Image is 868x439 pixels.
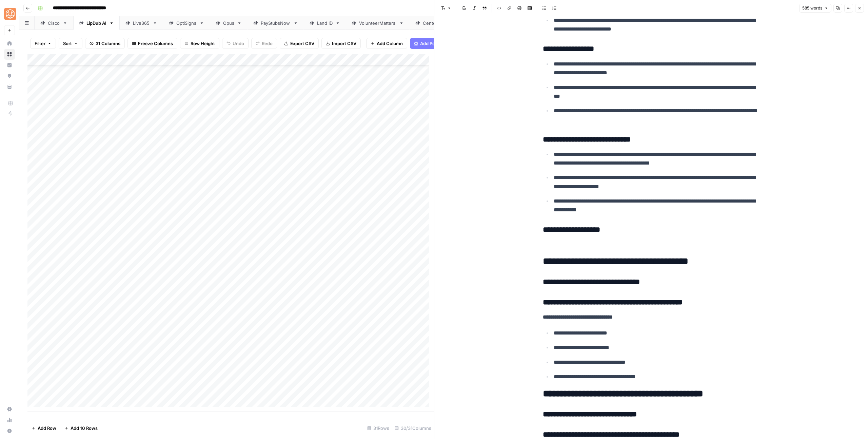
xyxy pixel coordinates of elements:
div: LipDub AI [86,20,106,26]
a: Opportunities [4,71,15,81]
span: 31 Columns [96,40,120,47]
div: OptiSigns [176,20,197,26]
button: Add Column [366,38,407,49]
span: Add Row [38,425,56,432]
span: Add 10 Rows [71,425,98,432]
div: 30/31 Columns [392,423,434,434]
div: Live365 [133,20,150,26]
span: Import CSV [332,40,356,47]
img: SimpleTiger Logo [4,8,16,20]
button: Sort [59,38,82,49]
a: Your Data [4,81,15,92]
a: Browse [4,49,15,60]
a: Centerbase [410,16,461,30]
a: Usage [4,415,15,425]
div: VolunteerMatters [359,20,396,26]
a: Home [4,38,15,49]
button: Add Row [27,423,60,434]
a: PayStubsNow [248,16,304,30]
button: 585 words [799,4,831,13]
span: Add Column [377,40,403,47]
span: Undo [233,40,244,47]
button: Redo [251,38,277,49]
a: Land ID [304,16,346,30]
button: 31 Columns [85,38,125,49]
span: 585 words [802,5,822,11]
a: Insights [4,60,15,71]
span: Redo [262,40,273,47]
div: Opus [223,20,234,26]
a: VolunteerMatters [346,16,410,30]
button: Add Power Agent [410,38,461,49]
button: Undo [222,38,249,49]
a: Settings [4,404,15,415]
a: LipDub AI [73,16,120,30]
span: Filter [35,40,45,47]
span: Export CSV [290,40,314,47]
div: Land ID [317,20,333,26]
span: Freeze Columns [138,40,173,47]
button: Filter [30,38,56,49]
button: Export CSV [280,38,319,49]
a: OptiSigns [163,16,210,30]
button: Import CSV [321,38,361,49]
div: Cisco [48,20,60,26]
div: PayStubsNow [261,20,291,26]
span: Sort [63,40,72,47]
div: 31 Rows [364,423,392,434]
span: Row Height [191,40,215,47]
a: Cisco [35,16,73,30]
button: Row Height [180,38,219,49]
button: Help + Support [4,425,15,436]
a: Opus [210,16,248,30]
a: Live365 [120,16,163,30]
div: Centerbase [423,20,448,26]
button: Workspace: SimpleTiger [4,5,15,22]
button: Freeze Columns [127,38,177,49]
button: Add 10 Rows [60,423,102,434]
span: Add Power Agent [420,40,457,47]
